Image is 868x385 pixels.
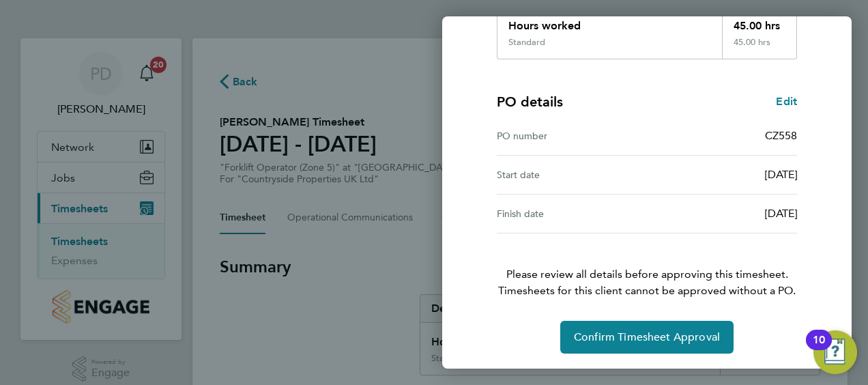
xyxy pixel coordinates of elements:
[647,205,797,222] div: [DATE]
[813,340,825,358] div: 10
[560,321,734,354] button: Confirm Timesheet Approval
[497,7,722,37] div: Hours worked
[480,233,813,299] p: Please review all details before approving this timesheet.
[776,94,797,110] a: Edit
[497,92,563,111] h4: PO details
[647,167,797,183] div: [DATE]
[765,129,797,142] span: CZ558
[574,330,720,344] span: Confirm Timesheet Approval
[813,330,857,374] button: Open Resource Center, 10 new notifications
[497,167,647,183] div: Start date
[480,283,813,299] span: Timesheets for this client cannot be approved without a PO.
[497,128,647,144] div: PO number
[508,37,545,48] div: Standard
[722,37,797,59] div: 45.00 hrs
[776,95,797,108] span: Edit
[497,205,647,222] div: Finish date
[722,7,797,37] div: 45.00 hrs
